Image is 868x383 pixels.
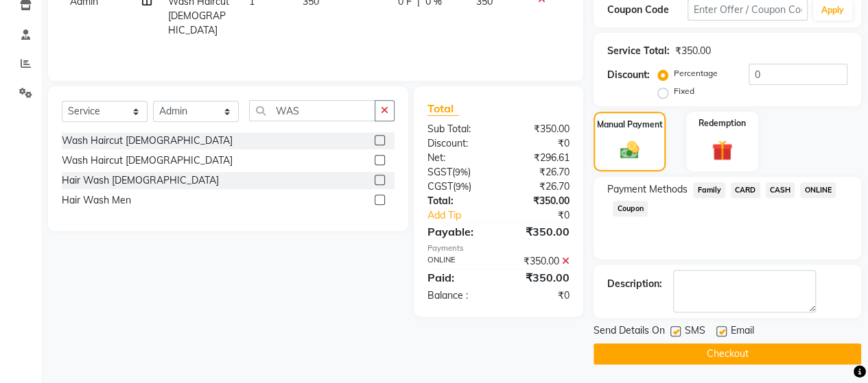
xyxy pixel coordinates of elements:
div: Payable: [417,223,499,240]
span: 9% [455,166,468,177]
div: Wash Haircut [DEMOGRAPHIC_DATA] [62,134,233,148]
div: ₹26.70 [498,165,580,180]
span: Email [731,323,754,341]
span: SMS [685,323,705,341]
div: Sub Total: [417,122,499,136]
div: ₹350.00 [498,194,580,208]
div: Payments [427,243,570,254]
div: Total: [417,194,499,208]
div: ( ) [417,165,499,180]
div: Description: [607,277,662,291]
button: Checkout [594,343,861,365]
div: ( ) [417,180,499,194]
div: Net: [417,151,499,165]
div: ₹0 [498,136,580,151]
div: ₹350.00 [498,254,580,269]
div: ONLINE [417,254,499,269]
input: Search or Scan [249,100,375,121]
label: Redemption [699,117,746,129]
span: CARD [731,182,760,198]
img: _cash.svg [614,139,646,161]
span: Send Details On [594,323,665,341]
div: Service Total: [607,44,670,58]
div: Coupon Code [607,3,688,17]
div: Paid: [417,269,499,286]
div: Hair Wash Men [62,193,131,208]
div: ₹296.61 [498,151,580,165]
img: _gift.svg [705,138,739,163]
span: ONLINE [800,182,836,198]
div: Balance : [417,288,499,303]
label: Fixed [674,85,694,97]
div: ₹0 [512,208,580,223]
div: ₹350.00 [498,269,580,286]
div: ₹0 [498,288,580,303]
div: Discount: [607,68,650,82]
div: ₹350.00 [498,122,580,136]
span: Total [427,101,459,116]
span: 9% [456,181,469,192]
div: ₹350.00 [675,44,711,58]
span: CGST [427,180,453,193]
span: Coupon [613,201,648,217]
div: ₹26.70 [498,180,580,194]
div: ₹350.00 [498,223,580,240]
span: Payment Methods [607,182,688,197]
div: Discount: [417,136,499,151]
div: Wash Haircut [DEMOGRAPHIC_DATA] [62,153,233,168]
label: Percentage [674,67,718,79]
a: Add Tip [417,208,512,223]
div: Hair Wash [DEMOGRAPHIC_DATA] [62,173,219,188]
span: Family [693,182,725,198]
label: Manual Payment [597,119,663,131]
span: CASH [766,182,795,198]
span: SGST [427,166,452,178]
